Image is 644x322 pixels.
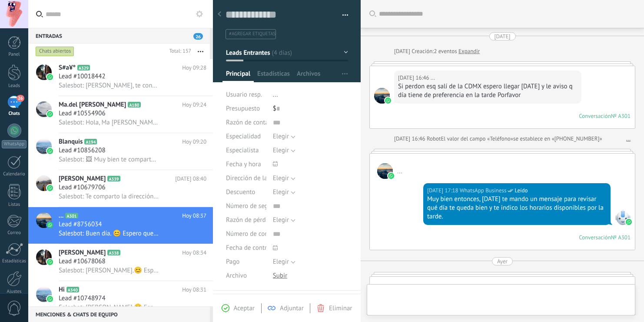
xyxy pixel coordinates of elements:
span: A194 [84,139,97,144]
div: [DATE] 16:46 [398,74,431,82]
span: ... [374,88,390,104]
div: Ayer [497,257,508,265]
span: Salesbot: Hola, Ma [PERSON_NAME]. Espero que te encuentres bien, nuevamente te escribo para confi... [59,118,159,127]
div: Estadísticas [2,258,27,264]
span: ... [377,163,393,179]
a: avataricon[PERSON_NAME]A338Hoy 08:34Lead #10678068Salesbot: [PERSON_NAME].😊 Espero que te encuent... [28,244,213,281]
img: waba.svg [626,219,632,225]
span: #agregar etiquetas [229,31,276,37]
span: A301 [65,213,78,218]
div: [DATE] [495,32,511,40]
span: WhatsApp Business [615,209,631,225]
div: [DATE] [394,47,412,56]
span: Especialidad [226,133,261,140]
span: Hoy 09:20 [182,138,206,146]
span: WhatsApp Business [460,186,507,195]
div: Descuento [226,185,266,199]
span: ... [59,211,63,220]
button: Elegir [273,213,295,227]
span: Fecha y hora [226,161,261,168]
img: waba.svg [388,173,394,179]
span: Blanquis [59,138,83,146]
span: Elegir [273,188,289,196]
span: Razón de contacto [226,119,277,126]
span: Archivos [297,70,320,82]
div: Si perdon esq salí de la CDMX espero llegar [DATE] y le aviso q día tiene de preferencia en la ta... [398,82,578,100]
div: Razón de contacto [226,116,266,130]
span: ... [397,167,402,175]
div: Chats abiertos [36,46,74,57]
div: Archivo [226,269,266,283]
span: Presupuesto [226,104,260,113]
span: A340 [66,287,79,292]
span: A338 [107,250,120,255]
div: Usuario resp. [226,88,266,102]
div: WhatsApp [2,140,27,148]
div: Especialista [226,144,266,158]
img: icon [47,74,53,80]
a: ... [626,134,631,143]
span: Salesbot: [PERSON_NAME].😊 Espero que te encuentres muy bien, te saluda [PERSON_NAME]. Para entend... [59,266,159,275]
button: Elegir [273,144,295,158]
span: [PERSON_NAME] [59,248,106,257]
span: S#a¥° [59,64,76,72]
span: Salesbot: [PERSON_NAME], te confirmo que ya no podremos llevar a cabo tu cita por la hora. Sin em... [59,81,159,90]
span: ... [431,74,435,82]
div: Muy bien entonces, [DATE] te mando un mensaje para revisar qué día te queda bien y te indico los ... [427,195,607,221]
div: [DATE] 17:18 [427,186,460,195]
span: Lead #10748974 [59,294,106,303]
a: avataricon...A301Hoy 08:37Lead #8756034Salesbot: Buen día. 😊 Espero que te encuentres muy bien, n... [28,207,213,244]
div: Panel [2,52,27,57]
span: Salesbot: Buen día. 😊 Espero que te encuentres muy bien, nuevamente te saludo y quisiera confirma... [59,229,159,238]
div: № A301 [611,234,631,241]
img: icon [47,259,53,265]
span: Hoy 08:31 [182,285,206,294]
span: Hoy 08:37 [182,211,206,220]
div: Fecha y hora [226,158,266,171]
button: Elegir [273,130,295,144]
div: Especialidad [226,130,266,144]
span: Hoy 09:24 [182,101,206,109]
span: Elegir [273,174,289,182]
span: se establece en «[PHONE_NUMBER]» [513,134,602,143]
span: Lead #8756034 [59,220,102,229]
span: Especialista [226,147,259,154]
span: Dirección de la clínica [226,175,287,181]
span: Adjuntar [280,304,304,312]
span: Lead #10679706 [59,183,106,192]
div: Chats [2,111,27,117]
span: Razón de pérdida [226,217,274,223]
span: Leído [515,186,528,195]
span: Elegir [273,146,289,154]
a: Expandir [458,47,480,56]
div: Presupuesto [226,102,266,116]
div: Creación: [394,47,480,56]
div: Conversación [579,112,611,120]
div: Fecha de contrato [226,241,266,255]
span: Fecha de contrato [226,245,276,251]
span: 2 eventos [434,47,457,56]
span: Salesbot: Te comparto la dirección: Estamos ubicados en Av. [PERSON_NAME][STREET_ADDRESS][PERSON_... [59,192,159,201]
img: waba.svg [385,97,391,104]
span: A339 [107,176,120,181]
span: Aceptar [234,304,255,312]
span: Descuento [226,189,255,195]
div: Correo [2,230,27,236]
span: Archivo [226,272,247,279]
span: Elegir [273,216,289,224]
span: Número de contrato [226,231,282,237]
span: Principal [226,70,250,82]
div: Conversación [579,234,611,241]
div: Número de seguro [226,199,266,213]
span: El valor del campo «Teléfono» [441,134,513,143]
span: Hoy 08:34 [182,248,206,257]
div: Entradas [28,28,210,44]
a: avatariconS#a¥°A329Hoy 09:28Lead #10018442Salesbot: [PERSON_NAME], te confirmo que ya no podremos... [28,59,213,96]
span: Robot [427,135,441,142]
span: Salesbot: 🖼 Muy bien te comparto un vídeo de como funciona el análisis. Por cierto ¿Buscas hacert... [59,155,159,164]
span: Elegir [273,258,289,266]
div: Calendario [2,171,27,177]
div: $ [273,102,348,116]
div: Dirección de la clínica [226,171,266,185]
div: Menciones & Chats de equipo [28,306,210,322]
